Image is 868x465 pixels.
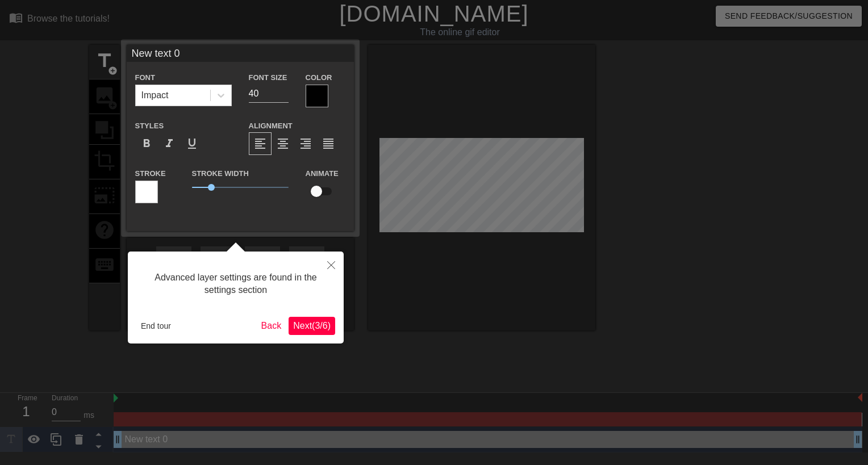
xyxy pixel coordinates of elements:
button: End tour [136,317,176,334]
button: Back [257,317,286,335]
button: Close [319,252,344,278]
button: Next [289,317,335,335]
span: Next ( 3 / 6 ) [293,321,331,330]
div: Advanced layer settings are found in the settings section [136,260,335,308]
